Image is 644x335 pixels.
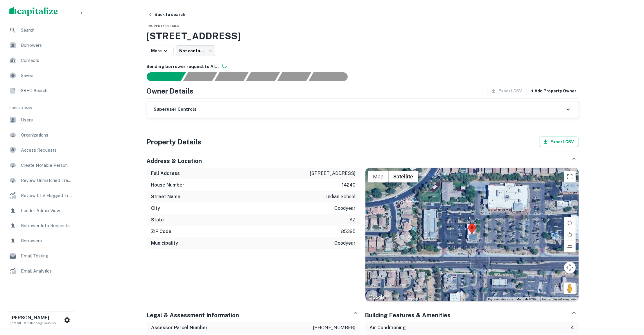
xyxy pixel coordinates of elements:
a: Saved [5,69,76,83]
button: Show satellite imagery [389,171,418,182]
span: Borrower Info Requests [21,222,73,229]
div: AI fulfillment process complete. [309,72,355,81]
h6: [PERSON_NAME] [10,316,63,320]
button: + Add Property Owner [529,86,579,96]
h6: Street Name [151,193,181,200]
h6: Assessor Parcel Number [151,324,208,331]
span: Borrowers [21,237,73,244]
p: 4 [571,324,574,331]
h6: Superuser Controls [154,106,197,113]
p: az [350,216,356,223]
p: 85395 [341,228,356,235]
p: [EMAIL_ADDRESS][DOMAIN_NAME] [10,320,63,325]
a: Organizations [5,128,76,142]
h6: City [151,205,160,212]
h6: House Number [151,182,185,189]
a: Open this area in Google Maps (opens a new window) [367,294,386,301]
button: [PERSON_NAME][EMAIL_ADDRESS][DOMAIN_NAME] [6,311,75,329]
span: Email Analytics [21,268,73,275]
span: Create Notable Person [21,162,73,169]
p: indian school [327,193,356,200]
button: Rotate map clockwise [564,217,576,229]
a: Search [5,23,76,37]
button: Keyboard shortcuts [488,297,513,301]
a: Report a map error [554,298,577,301]
a: Access Requests [5,143,76,157]
a: SREO Search [5,84,76,98]
h4: Property Details [147,137,202,147]
img: Google [367,294,386,301]
span: Access Requests [21,147,73,154]
a: Borrowers [5,38,76,52]
p: goodyear [335,205,356,212]
h5: Legal & Assessment Information [147,311,239,320]
button: Drag Pegman onto the map to open Street View [564,283,576,294]
a: Create Notable Person [5,158,76,172]
span: Borrowers [21,42,73,49]
h6: Full Address [151,170,180,177]
span: SREO Search [21,87,73,94]
a: Email Analytics [5,264,76,278]
a: Users [5,113,76,127]
span: Email Testing [21,252,73,259]
h5: Address & Location [147,157,202,165]
li: Super Admin [5,99,76,113]
span: Review LTV Flagged Transactions [21,192,73,199]
img: capitalize-logo.png [9,7,58,16]
button: Tilt map [564,241,576,252]
p: 14240 [342,182,356,189]
div: Documents found, AI parsing details... [214,72,248,81]
h6: Air Conditioning [370,324,406,331]
a: Lender Admin View [5,204,76,218]
h5: Building Features & Amenities [365,311,451,320]
iframe: Chat Widget [615,289,644,316]
button: Export CSV [539,137,579,147]
button: Rotate map counterclockwise [564,229,576,241]
div: Principals found, AI now looking for contact information... [246,72,280,81]
h6: State [151,216,164,223]
span: Organizations [21,132,73,139]
a: Review Unmatched Transactions [5,173,76,187]
div: Principals found, still searching for contact information. This may take time... [277,72,311,81]
a: Contacts [5,53,76,67]
span: Review Unmatched Transactions [21,177,73,184]
h6: Municipality [151,240,178,247]
a: Terms (opens in new tab) [542,298,550,301]
span: Users [21,117,73,123]
span: Saved [21,72,73,79]
span: Map data ©2025 [517,298,539,301]
p: [PHONE_NUMBER] [313,324,356,331]
h3: [STREET_ADDRESS] [147,29,579,43]
p: [STREET_ADDRESS] [310,170,356,177]
a: Email Testing [5,249,76,263]
div: Your request is received and processing... [183,72,217,81]
div: Sending borrower request to AI... [140,72,183,81]
h6: Sending borrower request to AI... [147,63,579,70]
p: goodyear [335,240,356,247]
div: Review LTV Flagged Transactions [5,189,76,203]
div: Borrower Info Requests [5,219,76,233]
span: Search [21,27,73,34]
span: Contacts [21,57,73,64]
span: Property Details [147,24,179,28]
h4: Owner Details [147,86,194,96]
button: Show street map [368,171,389,182]
h6: ZIP Code [151,228,172,235]
button: Back to search [146,9,188,20]
div: Not contacted [176,45,215,56]
a: Borrowers [5,234,76,248]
